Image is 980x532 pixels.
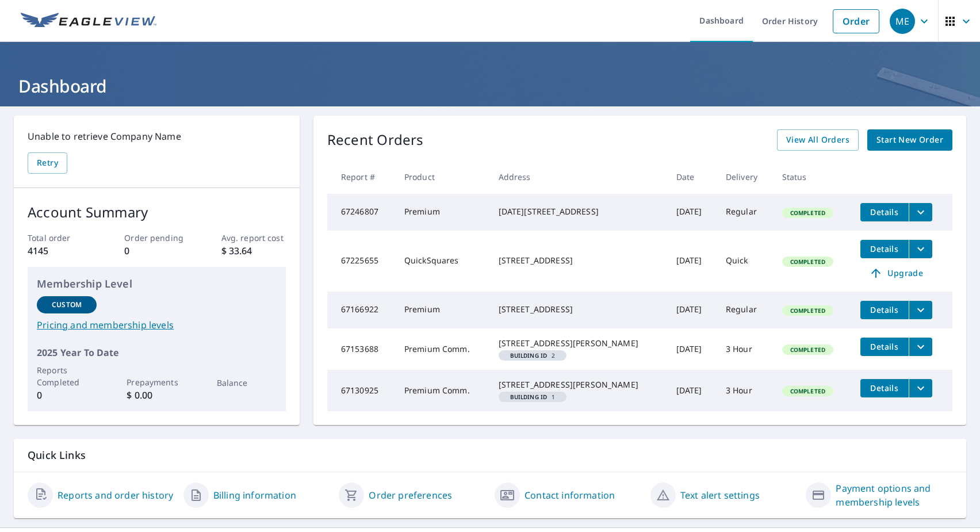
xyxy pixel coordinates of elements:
p: Account Summary [28,202,286,223]
div: [DATE][STREET_ADDRESS] [499,206,658,217]
span: 1 [503,394,562,400]
p: Membership Level [37,276,277,292]
a: Order preferences [369,488,452,502]
span: View All Orders [786,133,849,147]
p: Unable to retrieve Company Name [28,129,286,143]
span: Details [867,304,902,315]
div: [STREET_ADDRESS][PERSON_NAME] [499,379,658,391]
th: Delivery [717,160,773,194]
em: Building ID [510,394,548,400]
a: Text alert settings [680,488,760,502]
a: Order [833,9,879,33]
span: Start New Order [876,133,943,147]
td: Quick [717,231,773,292]
p: 4145 [28,244,92,258]
span: 2 [503,353,562,358]
td: Premium Comm. [395,370,489,411]
a: Start New Order [867,129,952,151]
p: $ 33.64 [221,244,286,258]
a: Upgrade [860,264,932,282]
span: Upgrade [867,266,925,280]
td: [DATE] [667,370,717,411]
button: detailsBtn-67166922 [860,301,909,319]
div: ME [890,9,915,34]
div: [STREET_ADDRESS] [499,304,658,315]
button: detailsBtn-67130925 [860,379,909,397]
button: Retry [28,152,67,174]
td: [DATE] [667,328,717,370]
p: 2025 Year To Date [37,346,277,359]
span: Details [867,206,902,217]
td: [DATE] [667,231,717,292]
button: filesDropdownBtn-67153688 [909,338,932,356]
td: Premium Comm. [395,328,489,370]
p: Order pending [124,232,189,244]
button: filesDropdownBtn-67225655 [909,240,932,258]
div: [STREET_ADDRESS][PERSON_NAME] [499,338,658,349]
span: Completed [783,209,832,217]
h1: Dashboard [14,74,966,98]
p: 0 [124,244,189,258]
a: Billing information [213,488,296,502]
span: Details [867,341,902,352]
td: 67166922 [327,292,395,328]
td: Regular [717,194,773,231]
span: Completed [783,307,832,315]
th: Status [773,160,851,194]
th: Address [489,160,667,194]
button: filesDropdownBtn-67166922 [909,301,932,319]
a: Contact information [525,488,615,502]
button: detailsBtn-67153688 [860,338,909,356]
td: 67153688 [327,328,395,370]
td: Premium [395,292,489,328]
p: Recent Orders [327,129,424,151]
p: Reports Completed [37,364,97,388]
button: filesDropdownBtn-67246807 [909,203,932,221]
span: Details [867,382,902,393]
p: Total order [28,232,92,244]
td: [DATE] [667,194,717,231]
p: Quick Links [28,448,952,462]
td: 67225655 [327,231,395,292]
p: 0 [37,388,97,402]
td: 67246807 [327,194,395,231]
p: Prepayments [127,376,186,388]
span: Retry [37,156,58,170]
a: Reports and order history [58,488,173,502]
em: Building ID [510,353,548,358]
button: filesDropdownBtn-67130925 [909,379,932,397]
p: Custom [52,300,82,310]
td: 3 Hour [717,370,773,411]
th: Report # [327,160,395,194]
span: Details [867,243,902,254]
p: Balance [217,377,277,389]
td: Premium [395,194,489,231]
img: EV Logo [21,13,156,30]
a: Pricing and membership levels [37,318,277,332]
a: View All Orders [777,129,859,151]
td: 3 Hour [717,328,773,370]
th: Product [395,160,489,194]
td: QuickSquares [395,231,489,292]
a: Payment options and membership levels [836,481,952,509]
p: $ 0.00 [127,388,186,402]
td: 67130925 [327,370,395,411]
th: Date [667,160,717,194]
td: Regular [717,292,773,328]
span: Completed [783,387,832,395]
button: detailsBtn-67225655 [860,240,909,258]
span: Completed [783,258,832,266]
td: [DATE] [667,292,717,328]
p: Avg. report cost [221,232,286,244]
span: Completed [783,346,832,354]
div: [STREET_ADDRESS] [499,255,658,266]
button: detailsBtn-67246807 [860,203,909,221]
